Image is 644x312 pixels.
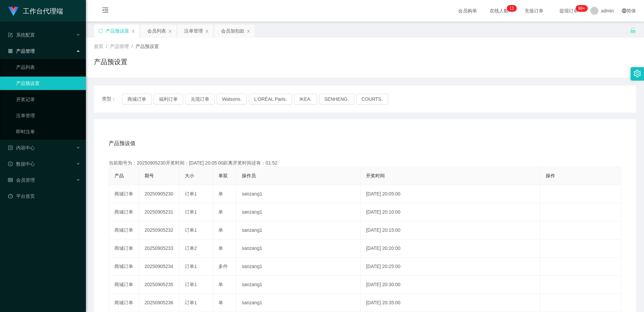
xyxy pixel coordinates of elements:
[242,173,256,178] span: 操作员
[131,29,135,33] i: 图标: close
[109,276,139,294] td: 商城订单
[366,173,385,178] span: 开奖时间
[361,203,540,221] td: [DATE] 20:10:00
[94,44,103,49] span: 首页
[8,189,80,203] a: 图标: dashboard平台首页
[136,44,159,49] span: 产品预设置
[8,177,35,183] span: 会员管理
[319,94,354,104] button: SENHENG.
[154,94,183,104] button: 福利订单
[94,57,127,67] h1: 产品预设置
[8,161,35,167] span: 数据中心
[218,173,228,178] span: 单双
[8,7,19,16] img: logo.9652507e.png
[205,29,209,33] i: 图标: close
[218,209,223,215] span: 单
[8,145,13,150] i: 图标: profile
[185,246,197,251] span: 订单2
[109,139,136,147] span: 产品预设值
[218,227,223,233] span: 单
[8,162,13,166] i: 图标: check-circle-o
[139,203,179,221] td: 20250905231
[630,27,636,33] i: 图标: unlock
[249,94,292,104] button: L'ORÉAL Paris.
[16,77,80,90] a: 产品预设置
[185,264,197,269] span: 订单1
[147,25,166,37] div: 会员列表
[139,294,179,312] td: 20250905236
[294,94,317,104] button: IKEA.
[512,5,514,12] p: 1
[247,29,251,33] i: 图标: close
[486,8,512,13] span: 在线人数
[185,282,197,287] span: 订单1
[131,44,133,49] span: /
[16,93,80,106] a: 开奖记录
[218,264,228,269] span: 多件
[106,44,107,49] span: /
[509,5,512,12] p: 1
[139,239,179,258] td: 20250905233
[109,294,139,312] td: 商城订单
[185,209,197,215] span: 订单1
[185,300,197,305] span: 订单1
[361,185,540,203] td: [DATE] 20:05:00
[139,221,179,239] td: 20250905232
[217,94,247,104] button: Watsons.
[218,282,223,287] span: 单
[521,8,547,13] span: 充值订单
[236,294,361,312] td: sanzang1
[16,109,80,122] a: 注单管理
[109,203,139,221] td: 商城订单
[8,145,35,150] span: 内容中心
[139,185,179,203] td: 20250905230
[622,8,627,13] i: 图标: global
[356,94,388,104] button: COURTS.
[8,32,35,38] span: 系统配置
[145,173,154,178] span: 期号
[236,276,361,294] td: sanzang1
[109,239,139,258] td: 商城订单
[218,300,223,305] span: 单
[109,160,621,167] div: 当前期号为：20250905230开奖时间：[DATE] 20:05:00距离开奖时间还有：01:52
[236,221,361,239] td: sanzang1
[8,48,35,54] span: 产品管理
[109,258,139,276] td: 商城订单
[556,8,582,13] span: 提现订单
[8,33,13,37] i: 图标: form
[98,29,103,33] i: 图标: sync
[109,185,139,203] td: 商城订单
[114,173,124,178] span: 产品
[110,44,129,49] span: 产品管理
[139,258,179,276] td: 20250905234
[23,0,63,22] h1: 工作台代理端
[16,125,80,138] a: 即时注单
[109,221,139,239] td: 商城订单
[221,25,245,37] div: 会员加扣款
[102,94,122,104] span: 类型：
[94,0,117,22] i: 图标: menu-fold
[546,173,555,178] span: 操作
[8,8,63,13] a: 工作台代理端
[122,94,152,104] button: 商城订单
[185,94,215,104] button: 兑现订单
[168,29,172,33] i: 图标: close
[16,60,80,74] a: 产品列表
[361,276,540,294] td: [DATE] 20:30:00
[361,239,540,258] td: [DATE] 20:20:00
[185,191,197,196] span: 订单1
[218,246,223,251] span: 单
[106,25,129,37] div: 产品预设置
[236,258,361,276] td: sanzang1
[361,258,540,276] td: [DATE] 20:25:00
[185,173,194,178] span: 大小
[236,239,361,258] td: sanzang1
[8,49,13,53] i: 图标: appstore-o
[8,178,13,182] i: 图标: table
[184,25,203,37] div: 注单管理
[507,5,517,12] sup: 11
[236,185,361,203] td: sanzang1
[361,221,540,239] td: [DATE] 20:15:00
[185,227,197,233] span: 订单1
[218,191,223,196] span: 单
